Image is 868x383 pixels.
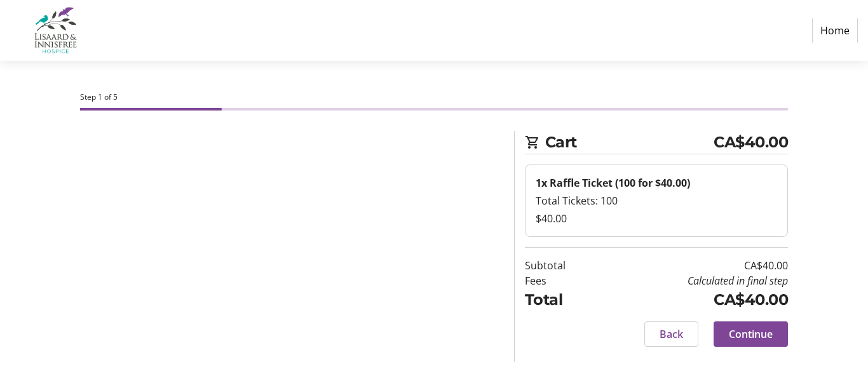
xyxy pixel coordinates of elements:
div: Total Tickets: 100 [536,193,777,208]
span: Continue [729,326,773,342]
a: Home [812,18,858,43]
td: Calculated in final step [600,273,788,288]
td: Total [525,288,600,311]
span: Back [660,326,683,342]
span: CA$40.00 [714,131,788,154]
td: Fees [525,273,600,288]
strong: 1x Raffle Ticket (100 for $40.00) [536,176,690,190]
td: CA$40.00 [600,288,788,311]
td: CA$40.00 [600,258,788,273]
button: Continue [714,321,788,347]
img: Lisaard & Innisfree Hospice's Logo [10,5,100,56]
div: Step 1 of 5 [80,91,788,103]
td: Subtotal [525,258,600,273]
div: $40.00 [536,211,777,226]
button: Back [644,321,698,347]
span: Cart [545,131,714,154]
